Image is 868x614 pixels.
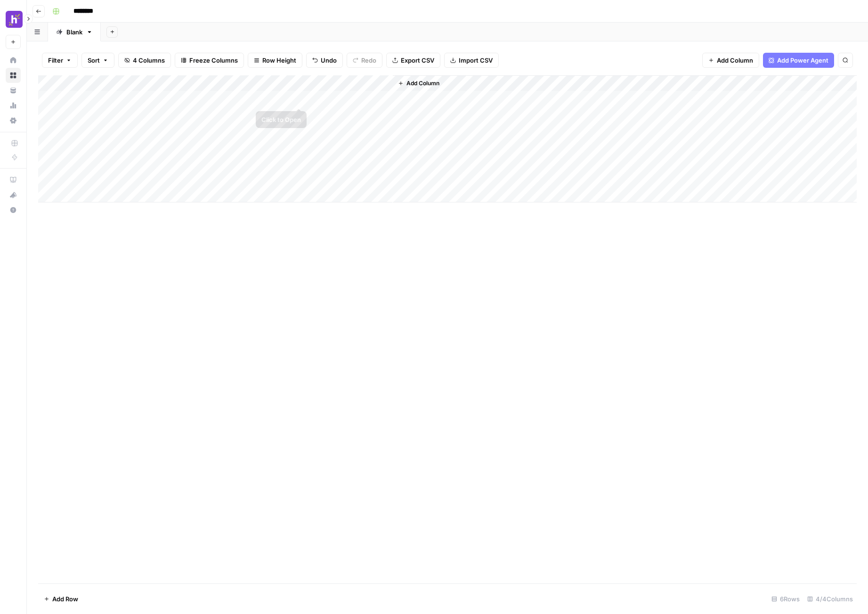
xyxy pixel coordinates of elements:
div: What's new? [6,188,20,202]
span: Import CSV [459,56,493,65]
button: Import CSV [444,53,499,68]
button: Add Column [702,53,759,68]
button: 4 Columns [118,53,171,68]
span: Add Power Agent [777,56,828,65]
span: Row Height [262,56,296,65]
button: Undo [306,53,343,68]
button: Add Row [38,591,84,606]
button: Add Power Agent [763,53,834,68]
span: Undo [321,56,337,65]
button: Freeze Columns [175,53,244,68]
span: 4 Columns [133,56,165,65]
button: Filter [42,53,78,68]
button: What's new? [6,187,21,202]
button: Redo [347,53,382,68]
a: Home [6,53,21,68]
span: Add Row [52,594,78,604]
div: Blank [66,27,82,37]
span: Filter [48,56,63,65]
button: Help + Support [6,202,21,218]
span: Export CSV [401,56,434,65]
a: Your Data [6,83,21,98]
span: Redo [361,56,376,65]
span: Add Column [406,79,439,88]
a: Browse [6,68,21,83]
img: Homebase Logo [6,11,23,28]
div: 6 Rows [768,591,803,606]
span: Freeze Columns [189,56,238,65]
a: Settings [6,113,21,128]
a: Blank [48,23,101,41]
button: Sort [81,53,114,68]
button: Workspace: Homebase [6,8,21,31]
div: 4/4 Columns [803,591,857,606]
button: Add Column [394,77,443,89]
span: Sort [88,56,100,65]
button: Export CSV [386,53,440,68]
a: Usage [6,98,21,113]
span: Add Column [717,56,753,65]
button: Row Height [248,53,302,68]
a: AirOps Academy [6,172,21,187]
